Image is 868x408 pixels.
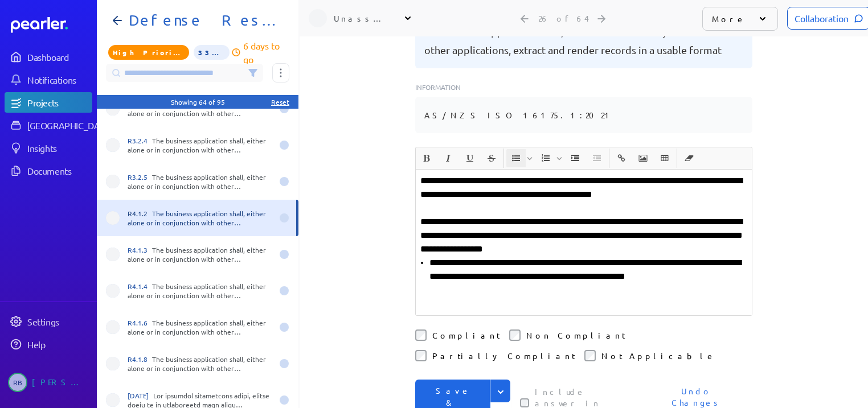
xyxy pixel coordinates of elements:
[587,149,607,168] span: Decrease Indent
[438,149,458,168] span: Italic
[5,47,92,67] a: Dashboard
[416,149,437,168] span: Bold
[535,149,564,168] span: Insert Ordered List
[655,149,674,168] button: Insert table
[460,149,480,168] span: Underline
[432,329,500,341] label: Compliant
[565,149,586,168] span: Increase Indent
[712,13,746,24] p: More
[482,149,501,168] button: Strike through
[271,97,289,106] div: Reset
[128,209,272,227] div: The business application shall, either alone or in conjunction with other applications, extract a...
[128,318,272,336] div: The business application shall, either alone or in conjunction with other applications allow agen...
[27,339,91,350] div: Help
[633,149,653,168] button: Insert Image
[679,149,699,168] span: Clear Formatting
[8,373,27,392] span: Ryan Baird
[27,119,112,131] div: [GEOGRAPHIC_DATA]
[11,17,92,33] a: Dashboard
[5,311,92,332] a: Settings
[654,149,675,168] span: Insert table
[334,13,391,24] div: Unassigned
[27,165,91,176] div: Documents
[128,282,152,291] span: R4.1.4
[633,149,653,168] span: Insert Image
[611,149,632,168] span: Insert link
[128,245,152,254] span: R4.1.3
[612,149,631,168] button: Insert link
[424,106,614,124] pre: AS/NZS ISO 16175.1:2021
[32,373,89,392] div: [PERSON_NAME]
[194,45,229,60] span: 33% of Questions Completed
[128,172,152,182] span: R3.2.5
[526,329,625,341] label: Non Compliant
[128,391,153,400] span: [DATE]
[171,97,225,106] div: Showing 64 of 95
[5,368,92,397] a: RB[PERSON_NAME]
[460,149,480,168] button: Underline
[538,13,589,23] div: 26 of 64
[5,115,92,135] a: [GEOGRAPHIC_DATA]
[481,149,502,168] span: Strike through
[417,149,436,168] button: Bold
[536,149,555,168] button: Insert Ordered List
[5,334,92,355] a: Help
[5,69,92,90] a: Notifications
[5,138,92,158] a: Insights
[128,136,272,154] div: The business application shall, either alone or in conjunction with other applications, be able t...
[128,136,152,145] span: R3.2.4
[27,51,91,63] div: Dashboard
[124,11,280,30] h1: Defense Response 202509
[27,316,91,327] div: Settings
[506,149,526,168] button: Insert Unordered List
[679,149,699,168] button: Clear Formatting
[432,350,575,361] label: Partially Compliant
[415,82,752,92] p: Information
[108,45,189,60] span: Priority
[128,355,272,373] div: The business application shall, either alone or in conjunction with other applications be able to...
[601,350,715,361] label: Not Applicable
[128,209,152,218] span: R4.1.2
[506,149,534,168] span: Insert Unordered List
[520,398,529,407] input: This checkbox controls whether your answer will be included in the Answer Library for future use
[128,100,272,118] div: The business application shall, either alone or in conjunction with other applications, be able t...
[27,142,91,154] div: Insights
[128,355,152,364] span: R4.1.8
[128,172,272,191] div: The business application shall, either alone or in conjunction with other applications, enable th...
[439,149,458,168] button: Italic
[128,318,152,327] span: R4.1.6
[566,149,585,168] button: Increase Indent
[27,74,91,85] div: Notifications
[5,92,92,113] a: Projects
[27,97,91,108] div: Projects
[490,380,510,402] button: Expand
[424,23,743,59] pre: The business application shall, either alone or in conjunction with other applications, extract a...
[243,39,289,66] p: 6 days to go
[128,245,272,263] div: The business application shall, either alone or in conjunction with other applications, be able t...
[128,282,272,300] div: The business application shall, either alone or in conjunction with other applications, allow ext...
[5,160,92,181] a: Documents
